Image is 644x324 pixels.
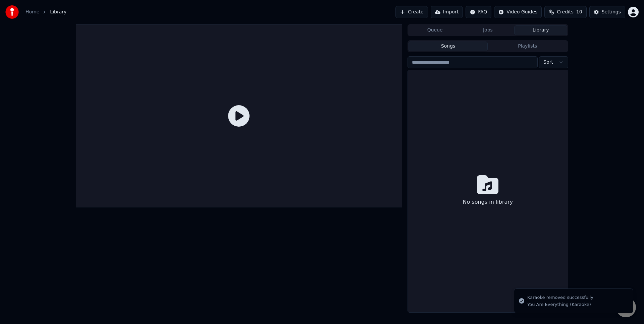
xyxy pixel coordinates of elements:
[576,9,582,15] span: 10
[557,9,573,15] span: Credits
[50,9,66,15] span: Library
[466,6,491,18] button: FAQ
[494,6,542,18] button: Video Guides
[395,6,428,18] button: Create
[25,9,39,15] a: Home
[460,195,516,209] div: No songs in library
[602,9,621,15] div: Settings
[25,9,66,15] nav: breadcrumb
[514,25,567,35] button: Library
[409,25,462,35] button: Queue
[488,42,567,51] button: Playlists
[527,302,593,308] div: You Are Everything (Karaoke)
[431,6,463,18] button: Import
[5,5,19,19] img: youka
[409,42,488,51] button: Songs
[462,25,515,35] button: Jobs
[544,6,586,18] button: Credits10
[543,59,553,66] span: Sort
[527,294,593,301] div: Karaoke removed successfully
[589,6,625,18] button: Settings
